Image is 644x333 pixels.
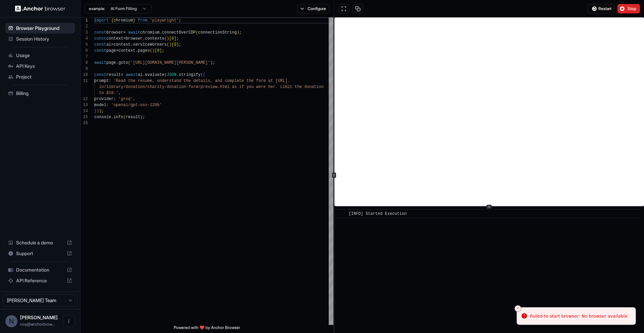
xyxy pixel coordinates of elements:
[220,85,324,89] span: html as if you were her. Limit the donation
[16,267,64,273] span: Documentation
[213,60,215,65] span: ;
[167,36,169,41] span: )
[179,73,201,77] span: stringify
[63,315,75,327] button: Open menu
[111,18,113,23] span: {
[155,48,157,53] span: [
[106,73,121,77] span: result
[16,250,64,257] span: Support
[176,42,179,47] span: ]
[99,109,101,113] span: )
[114,42,130,47] span: context
[203,73,205,77] span: {
[5,248,75,259] div: Support
[140,115,143,120] span: )
[114,115,123,120] span: info
[80,66,88,72] div: 9
[159,48,162,53] span: ]
[16,277,64,284] span: API Reference
[89,6,105,11] span: example:
[140,30,160,35] span: chromium
[20,315,58,320] span: Noy Meir
[349,211,407,216] span: [INFO] Started Execution
[5,23,75,34] div: Browser Playground
[171,36,174,41] span: 0
[338,4,350,13] button: Open in full screen
[169,36,171,41] span: [
[167,73,176,77] span: JSON
[94,30,106,35] span: const
[80,60,88,66] div: 8
[106,42,111,47] span: ai
[126,115,140,120] span: result
[106,48,116,53] span: page
[94,60,106,65] span: await
[94,79,109,83] span: prompt
[162,48,164,53] span: ;
[174,36,176,41] span: ]
[530,313,627,320] div: Failed to start browser: No browser available
[618,4,640,13] button: Stop
[130,60,210,65] span: '[URL][DOMAIN_NAME][PERSON_NAME]'
[80,36,88,42] div: 4
[145,73,164,77] span: evaluate
[80,42,88,48] div: 5
[5,265,75,275] div: Documentation
[133,97,135,101] span: ,
[150,48,152,53] span: (
[179,18,181,23] span: ;
[80,17,88,23] div: 1
[99,85,220,89] span: io/library/donation/charity-donation-form/preview.
[106,103,109,107] span: :
[138,73,143,77] span: ai
[80,120,88,126] div: 16
[164,73,167,77] span: (
[234,79,290,83] span: lete the form at [URL].
[135,48,138,53] span: .
[5,315,17,327] div: N
[598,6,611,11] span: Restart
[16,36,72,42] span: Session History
[94,36,106,41] span: const
[237,30,239,35] span: )
[5,72,75,82] div: Project
[111,115,113,120] span: .
[94,109,97,113] span: }
[94,115,111,120] span: console
[15,5,65,12] img: Anchor Logo
[157,48,159,53] span: 0
[94,48,106,53] span: const
[102,109,104,113] span: ;
[133,42,167,47] span: serviceWorkers
[106,60,116,65] span: page
[80,48,88,54] div: 6
[80,102,88,108] div: 13
[16,63,72,69] span: API Keys
[297,4,330,13] button: Configure
[174,325,240,333] span: Powered with ❤️ by Anchor Browser
[106,36,123,41] span: context
[167,42,169,47] span: (
[94,18,109,23] span: import
[116,60,118,65] span: .
[133,18,135,23] span: }
[94,97,114,101] span: provider
[114,79,234,83] span: 'Read the resume, understand the details, and comp
[174,42,176,47] span: 0
[20,322,55,327] span: noy@anchorbrowser.io
[121,73,123,77] span: =
[16,239,64,246] span: Schedule a demo
[126,36,143,41] span: browser
[628,6,637,11] span: Stop
[162,30,196,35] span: connectOverCDP
[143,36,145,41] span: .
[143,115,145,120] span: ;
[114,18,133,23] span: chromium
[123,115,125,120] span: (
[128,60,130,65] span: (
[176,73,179,77] span: .
[130,42,133,47] span: .
[80,78,88,84] div: 11
[152,48,155,53] span: )
[111,103,162,107] span: 'openai/gpt-oss-120b'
